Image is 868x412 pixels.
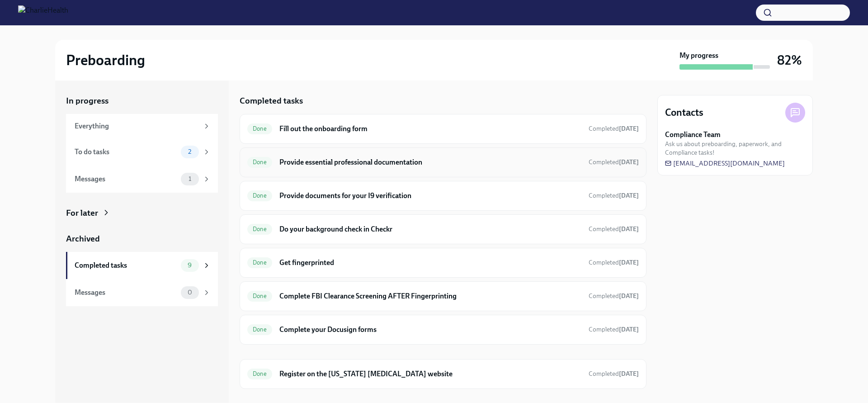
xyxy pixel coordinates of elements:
[75,121,199,131] div: Everything
[279,291,581,301] h6: Complete FBI Clearance Screening AFTER Fingerprinting
[589,369,639,378] span: August 6th, 2025 15:07
[589,158,639,166] span: Completed
[679,51,718,61] strong: My progress
[183,175,197,182] span: 1
[247,326,272,333] span: Done
[619,292,639,300] strong: [DATE]
[279,124,581,134] h6: Fill out the onboarding form
[66,138,218,166] a: To do tasks2
[619,225,639,233] strong: [DATE]
[183,148,197,155] span: 2
[18,5,68,20] img: CharlieHealth
[75,174,177,184] div: Messages
[66,114,218,138] a: Everything
[75,288,177,298] div: Messages
[589,124,639,133] span: August 6th, 2025 06:29
[66,207,98,219] div: For later
[279,369,581,379] h6: Register on the [US_STATE] [MEDICAL_DATA] website
[247,222,639,237] a: DoneDo your background check in CheckrCompleted[DATE]
[619,192,639,199] strong: [DATE]
[279,325,581,335] h6: Complete your Docusign forms
[665,159,785,168] a: [EMAIL_ADDRESS][DOMAIN_NAME]
[247,192,272,199] span: Done
[247,155,639,170] a: DoneProvide essential professional documentationCompleted[DATE]
[247,189,639,203] a: DoneProvide documents for your I9 verificationCompleted[DATE]
[247,370,272,377] span: Done
[66,233,218,245] a: Archived
[619,125,639,133] strong: [DATE]
[589,158,639,166] span: August 10th, 2025 10:42
[182,262,197,269] span: 9
[66,95,218,107] a: In progress
[589,191,639,200] span: August 8th, 2025 06:33
[279,191,581,201] h6: Provide documents for your I9 verification
[279,224,581,234] h6: Do your background check in Checkr
[665,140,805,157] span: Ask us about preboarding, paperwork, and Compliance tasks!
[247,159,272,166] span: Done
[247,122,639,136] a: DoneFill out the onboarding formCompleted[DATE]
[66,207,218,219] a: For later
[247,289,639,303] a: DoneComplete FBI Clearance Screening AFTER FingerprintingCompleted[DATE]
[247,322,639,337] a: DoneComplete your Docusign formsCompleted[DATE]
[66,166,218,193] a: Messages1
[247,256,639,270] a: DoneGet fingerprintedCompleted[DATE]
[589,292,639,300] span: Completed
[66,51,145,69] h2: Preboarding
[619,326,639,333] strong: [DATE]
[589,258,639,267] span: August 8th, 2025 13:09
[589,225,639,233] span: Completed
[777,52,802,68] h3: 82%
[619,370,639,378] strong: [DATE]
[247,226,272,232] span: Done
[182,289,198,296] span: 0
[589,325,639,334] span: August 8th, 2025 06:21
[665,130,721,140] strong: Compliance Team
[665,106,703,119] h4: Contacts
[589,225,639,233] span: August 6th, 2025 07:47
[589,292,639,300] span: August 8th, 2025 13:27
[589,326,639,333] span: Completed
[75,147,177,157] div: To do tasks
[589,259,639,266] span: Completed
[66,279,218,306] a: Messages0
[247,259,272,266] span: Done
[75,260,177,270] div: Completed tasks
[589,125,639,133] span: Completed
[619,259,639,266] strong: [DATE]
[619,158,639,166] strong: [DATE]
[66,252,218,279] a: Completed tasks9
[247,125,272,132] span: Done
[279,258,581,268] h6: Get fingerprinted
[589,192,639,199] span: Completed
[589,370,639,378] span: Completed
[279,157,581,167] h6: Provide essential professional documentation
[240,95,303,107] h5: Completed tasks
[247,367,639,381] a: DoneRegister on the [US_STATE] [MEDICAL_DATA] websiteCompleted[DATE]
[247,293,272,299] span: Done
